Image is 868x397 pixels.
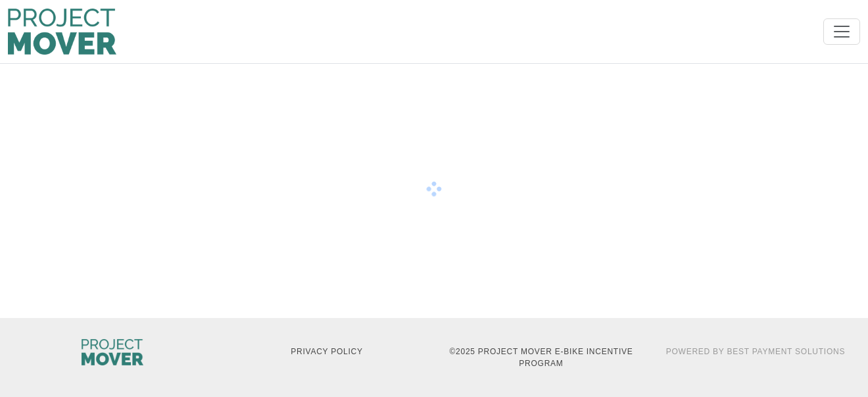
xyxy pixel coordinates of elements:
a: Powered By Best Payment Solutions [666,347,845,356]
p: © 2025 Project MOVER E-Bike Incentive Program [442,346,640,369]
button: Toggle navigation [823,18,860,45]
img: Program logo [8,9,116,55]
img: Columbus City Council [82,339,143,365]
a: Privacy Policy [291,347,362,356]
